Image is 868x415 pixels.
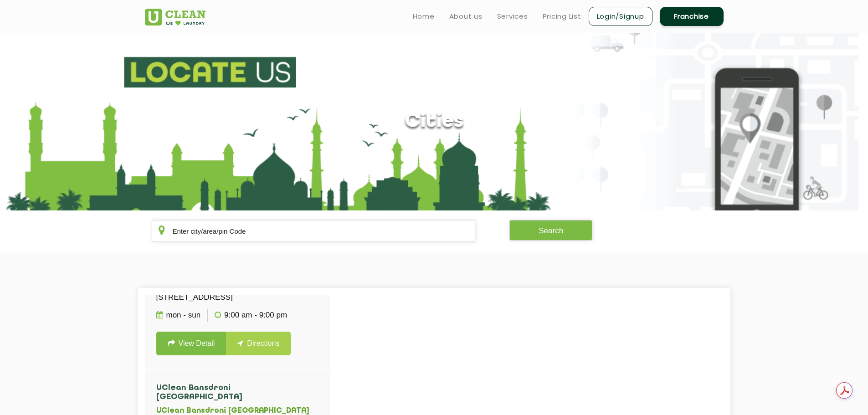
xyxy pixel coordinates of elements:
[543,11,581,22] a: Pricing List
[509,220,592,241] button: Search
[413,11,435,22] a: Home
[589,7,652,26] a: Login/Signup
[497,11,528,22] a: Services
[215,309,287,322] p: 9:00 AM - 9:00 PM
[405,110,463,133] h1: Cities
[152,220,476,242] input: Enter city/area/pin Code
[156,291,318,304] p: [STREET_ADDRESS]
[156,332,226,355] a: View Detail
[449,11,483,22] a: About us
[660,7,724,26] a: Franchise
[156,309,201,322] p: Mon - Sun
[156,384,318,402] h4: UClean Bansdroni [GEOGRAPHIC_DATA]
[145,9,205,26] img: UClean Laundry and Dry Cleaning
[226,332,291,355] a: Directions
